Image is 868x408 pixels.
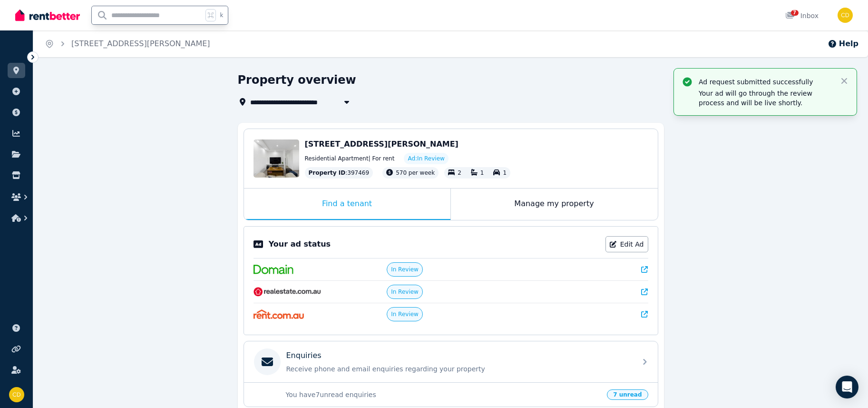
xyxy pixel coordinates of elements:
span: 1 [503,169,507,176]
span: 1 [480,169,484,176]
h1: Property overview [238,72,356,88]
a: Edit Ad [605,236,648,252]
span: 2 [458,169,461,176]
img: Chris Dimitropoulos [9,387,24,402]
img: Rent.com.au [254,309,304,319]
p: Your ad status [269,239,331,250]
a: EnquiriesReceive phone and email enquiries regarding your property [244,341,658,382]
nav: Breadcrumb [33,30,222,57]
p: Your ad will go through the review process and will be live shortly. [699,89,832,108]
div: : 397469 [305,167,373,179]
div: Manage my property [451,189,658,220]
span: Property ID [309,169,346,177]
span: In Review [391,288,419,296]
span: 7 [791,10,799,16]
img: Domain.com.au [254,265,293,274]
p: Ad request submitted successfully [699,77,832,87]
span: k [220,11,223,19]
div: Inbox [785,11,819,20]
span: Ad: In Review [408,155,444,162]
img: RentBetter [15,8,80,22]
a: [STREET_ADDRESS][PERSON_NAME] [71,39,210,48]
span: [STREET_ADDRESS][PERSON_NAME] [305,139,458,149]
span: Residential Apartment | For rent [305,155,395,162]
div: Find a tenant [244,189,450,220]
div: Open Intercom Messenger [836,376,858,398]
span: 7 unread [607,389,648,400]
span: ORGANISE [8,52,38,59]
span: 570 per week [396,169,435,176]
p: Enquiries [286,350,322,361]
p: You have 7 unread enquiries [286,390,602,399]
p: Receive phone and email enquiries regarding your property [286,364,631,374]
img: RealEstate.com.au [254,287,322,297]
button: Help [828,38,858,50]
img: Chris Dimitropoulos [838,8,853,23]
span: In Review [391,310,419,318]
span: In Review [391,266,419,273]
